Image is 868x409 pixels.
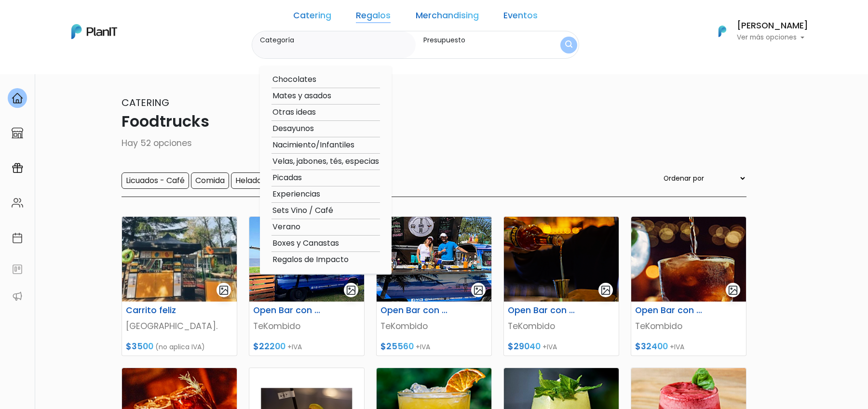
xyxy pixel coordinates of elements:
[271,237,380,250] option: Boxes y Canastas
[375,305,454,316] h6: Open Bar con y sin alcohol : 3 horas
[249,216,365,356] a: gallery-light Open Bar con y sin alcohol : 2 horas TeKombido $22200 +IVA
[25,67,170,128] div: PLAN IT Ya probaste PlanitGO? Vas a poder automatizarlas acciones de todo el año. Escribinos para...
[12,290,23,302] img: partners-52edf745621dab592f3b2c58e3bca9d71375a7ef29c3b500c9f145b62cc070d4.svg
[356,12,391,23] a: Regalos
[253,341,285,352] span: $22200
[271,139,380,151] option: Nacimiento/Infantiles
[12,264,23,275] img: feedback-78b5a0c8f98aac82b08bfc38622c3050aee476f2c9584af64705fc4e61158814.svg
[122,110,746,133] p: Foodtrucks
[271,74,380,86] option: Chocolates
[737,22,808,30] h6: [PERSON_NAME]
[218,285,230,296] img: gallery-light
[122,137,746,149] p: Hay 52 opciones
[502,305,581,316] h6: Open Bar con y sin alcohol : 4 horas
[71,24,117,39] img: PlanIt Logo
[12,197,23,209] img: people-662611757002400ad9ed0e3c099ab2801c6687ba6c219adb57efc949bc21e19d.svg
[600,285,611,296] img: gallery-light
[508,341,541,352] span: $29040
[126,320,233,332] p: [GEOGRAPHIC_DATA].
[380,320,488,332] p: TeKombido
[25,58,170,77] div: J
[271,188,380,200] option: Experiencias
[271,254,380,266] option: Regalos de Impacto
[377,217,491,302] img: thumb_1.5_producto_2.png
[271,106,380,119] option: Otras ideas
[287,342,302,352] span: +IVA
[346,285,357,296] img: gallery-light
[260,35,411,45] label: Categoría
[504,217,619,302] img: thumb_fotografia-06.png
[12,232,23,244] img: calendar-87d922413cdce8b2cf7b7f5f62616a5cf9e4887200fb71536465627b3292af00.svg
[247,305,326,316] h6: Open Bar con y sin alcohol : 2 horas
[231,172,270,189] input: Helados
[631,217,746,302] img: thumb_te_kmbi_do.png
[631,216,746,356] a: gallery-light Open Bar con y sin alcohol : 5 horas TeKombido $32400 +IVA
[271,156,380,168] option: Velas, jabones, tés, especias
[147,145,164,156] i: insert_emoticon
[12,127,23,139] img: marketplace-4ceaa7011d94191e9ded77b95e3339b90024bf715f7c57f8cf31f2d8c509eaba.svg
[126,341,153,352] span: $3500
[120,305,199,316] h6: Carrito feliz
[706,19,808,44] button: PlanIt Logo [PERSON_NAME] Ver más opciones
[542,342,557,352] span: +IVA
[12,162,23,174] img: campaigns-02234683943229c281be62815700db0a1741e53638e28bf9629b52c665b00959.svg
[712,21,733,42] img: PlanIt Logo
[635,341,668,352] span: $32400
[380,341,414,352] span: $25560
[12,92,23,104] img: home-e721727adea9d79c4d83392d1f703f7f8bce08238fde08b1acbfd93340b81755.svg
[271,172,380,184] option: Picadas
[87,48,107,67] img: user_d58e13f531133c46cb30575f4d864daf.jpeg
[249,217,364,302] img: thumb_1.5_producto_1.png
[271,123,380,135] option: Desayunos
[508,320,615,332] p: TeKombido
[737,34,808,41] p: Ver más opciones
[423,35,542,45] label: Presupuesto
[50,146,147,156] span: ¡Escríbenos!
[728,285,739,296] img: gallery-light
[34,89,161,120] p: Ya probaste PlanitGO? Vas a poder automatizarlas acciones de todo el año. Escribinos para saber más!
[34,78,62,86] strong: PLAN IT
[271,221,380,233] option: Verano
[629,305,708,316] h6: Open Bar con y sin alcohol : 5 horas
[191,172,229,189] input: Comida
[253,320,360,332] p: TeKombido
[97,58,116,77] span: J
[122,172,189,189] input: Licuados - Café
[503,216,619,356] a: gallery-light Open Bar con y sin alcohol : 4 horas TeKombido $29040 +IVA
[271,205,380,217] option: Sets Vino / Café
[635,320,742,332] p: TeKombido
[416,12,479,23] a: Merchandising
[78,58,97,77] img: user_04fe99587a33b9844688ac17b531be2b.png
[293,12,331,23] a: Catering
[503,12,538,23] a: Eventos
[670,342,684,352] span: +IVA
[473,285,484,296] img: gallery-light
[376,216,492,356] a: gallery-light Open Bar con y sin alcohol : 3 horas TeKombido $25560 +IVA
[565,40,572,50] img: search_button-432b6d5273f82d61273b3651a40e1bd1b912527efae98b1b7a1b2c0702e16a8d.svg
[149,73,164,88] i: keyboard_arrow_down
[155,342,205,352] span: (no aplica IVA)
[164,145,183,156] i: send
[122,217,237,302] img: thumb_F7FE3346-0D88-4F10-A54C-A3D28EA1FD42.jpeg
[416,342,430,352] span: +IVA
[271,90,380,102] option: Mates y asados
[122,95,746,110] p: Catering
[122,216,237,356] a: gallery-light Carrito feliz [GEOGRAPHIC_DATA]. $3500 (no aplica IVA)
